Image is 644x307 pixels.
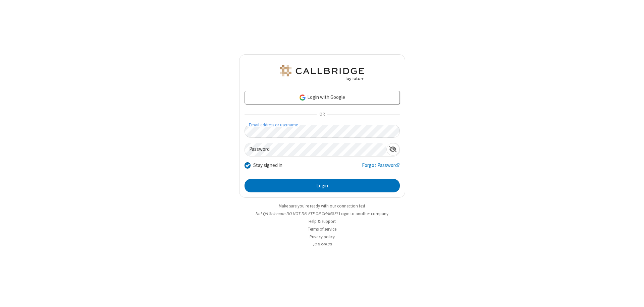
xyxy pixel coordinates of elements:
input: Email address or username [245,125,400,138]
input: Password [245,143,386,156]
a: Help & support [309,219,336,224]
a: Terms of service [308,226,336,232]
a: Forgot Password? [362,162,400,174]
button: Login to another company [339,210,388,217]
a: Privacy policy [310,234,335,240]
li: v2.6.349.20 [239,241,405,248]
button: Login [245,179,400,192]
img: google-icon.png [299,94,306,101]
label: Stay signed in [253,162,282,169]
span: OR [317,110,327,119]
div: Show password [386,143,399,156]
a: Make sure you're ready with our connection test [279,203,365,209]
li: Not QA Selenium DO NOT DELETE OR CHANGE? [239,210,405,217]
img: QA Selenium DO NOT DELETE OR CHANGE [278,65,366,81]
a: Login with Google [245,91,400,104]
